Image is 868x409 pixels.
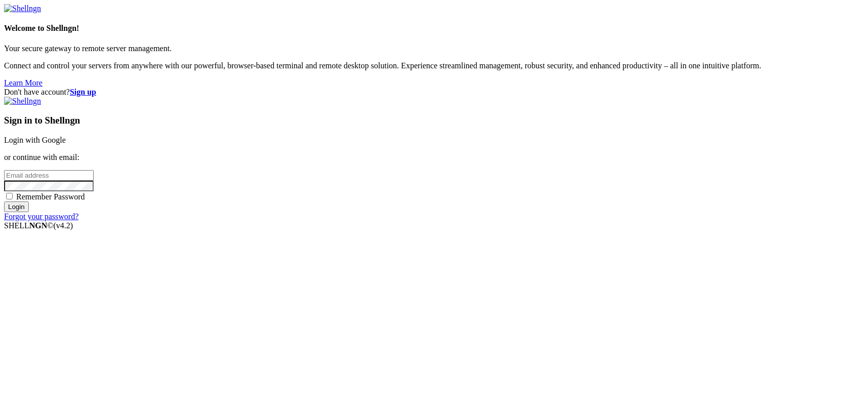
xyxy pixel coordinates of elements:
h4: Welcome to Shellngn! [4,24,864,33]
input: Email address [4,170,94,181]
b: NGN [29,221,48,230]
p: Connect and control your servers from anywhere with our powerful, browser-based terminal and remo... [4,61,864,70]
img: Shellngn [4,4,41,13]
a: Forgot your password? [4,212,78,221]
p: or continue with email: [4,153,864,162]
a: Sign up [70,88,96,96]
div: Don't have account? [4,88,864,97]
a: Login with Google [4,136,66,144]
span: 4.2.0 [54,221,73,230]
span: Remember Password [16,192,85,201]
h3: Sign in to Shellngn [4,115,864,126]
span: SHELL © [4,221,73,230]
input: Remember Password [6,193,13,199]
a: Learn More [4,78,43,87]
p: Your secure gateway to remote server management. [4,44,864,53]
img: Shellngn [4,97,41,106]
input: Login [4,201,29,212]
